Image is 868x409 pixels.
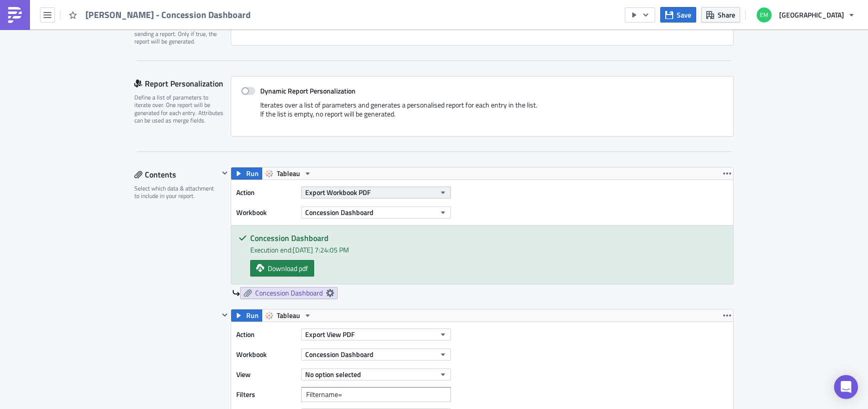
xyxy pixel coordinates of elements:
[246,167,259,179] span: Run
[301,387,451,402] input: Filter1=Value1&...
[701,7,740,22] button: Share
[246,309,259,321] span: Run
[262,309,315,321] button: Tableau
[134,93,224,124] div: Define a list of parameters to iterate over. One report will be generated for each entry. Attribu...
[277,309,300,321] span: Tableau
[231,309,262,321] button: Run
[305,187,371,197] span: Export Workbook PDF
[250,244,726,255] div: Execution end: [DATE] 7:24:05 PM
[301,328,451,340] button: Export View PDF
[677,9,691,20] span: Save
[305,207,374,217] span: Concession Dashboard
[236,367,296,382] label: View
[85,9,252,20] span: [PERSON_NAME] - Concession Dashboard
[834,375,858,399] div: Open Intercom Messenger
[219,309,231,321] button: Hide content
[301,348,451,360] button: Concession Dashboard
[236,327,296,342] label: Action
[134,76,231,91] div: Report Personalization
[134,14,224,45] div: Optionally, perform a condition check before generating and sending a report. Only if true, the r...
[305,369,361,379] span: No option selected
[236,185,296,200] label: Action
[4,4,477,12] body: Rich Text Area. Press ALT-0 for help.
[277,167,300,179] span: Tableau
[751,4,861,26] button: [GEOGRAPHIC_DATA]
[240,287,338,299] a: Concession Dashboard
[779,9,844,20] span: [GEOGRAPHIC_DATA]
[236,205,296,220] label: Workbook
[250,234,726,242] h5: Concession Dashboard
[236,387,296,402] label: Filters
[268,263,308,273] span: Download pdf
[134,184,219,200] div: Select which data & attachment to include in your report.
[219,167,231,179] button: Hide content
[305,329,355,339] span: Export View PDF
[301,206,451,218] button: Concession Dashboard
[305,349,374,359] span: Concession Dashboard
[262,167,315,179] button: Tableau
[236,347,296,362] label: Workbook
[7,7,23,23] img: PushMetrics
[250,260,314,276] a: Download pdf
[718,9,735,20] span: Share
[660,7,696,22] button: Save
[255,288,323,297] span: Concession Dashboard
[301,186,451,198] button: Export Workbook PDF
[231,167,262,179] button: Run
[756,6,773,23] img: Avatar
[260,85,356,96] strong: Dynamic Report Personalization
[301,368,451,380] button: No option selected
[134,167,219,182] div: Contents
[241,100,723,126] div: Iterates over a list of parameters and generates a personalised report for each entry in the list...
